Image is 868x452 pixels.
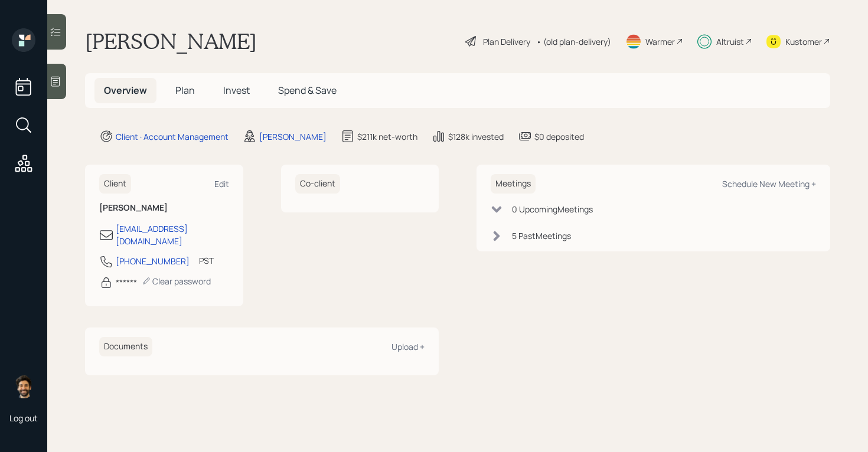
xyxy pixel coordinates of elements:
[223,84,250,97] span: Invest
[99,203,229,213] h6: [PERSON_NAME]
[483,35,530,48] div: Plan Delivery
[116,222,229,247] div: [EMAIL_ADDRESS][DOMAIN_NAME]
[391,341,425,352] div: Upload +
[645,35,675,48] div: Warmer
[785,35,822,48] div: Kustomer
[199,254,214,267] div: PST
[104,84,147,97] span: Overview
[357,130,417,143] div: $211k net-worth
[99,174,131,194] h6: Client
[722,178,816,189] div: Schedule New Meeting +
[116,255,190,267] div: [PHONE_NUMBER]
[278,84,337,97] span: Spend & Save
[536,35,611,48] div: • (old plan-delivery)
[448,130,504,143] div: $128k invested
[85,28,257,54] h1: [PERSON_NAME]
[512,203,593,215] div: 0 Upcoming Meeting s
[99,337,152,356] h6: Documents
[142,276,211,287] div: Clear password
[259,130,327,143] div: [PERSON_NAME]
[295,174,340,194] h6: Co-client
[175,84,195,97] span: Plan
[534,130,584,143] div: $0 deposited
[214,178,229,189] div: Edit
[116,130,229,143] div: Client · Account Management
[12,375,35,398] img: eric-schwartz-headshot.png
[9,412,38,424] div: Log out
[491,174,536,194] h6: Meetings
[512,230,571,242] div: 5 Past Meeting s
[716,35,744,48] div: Altruist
